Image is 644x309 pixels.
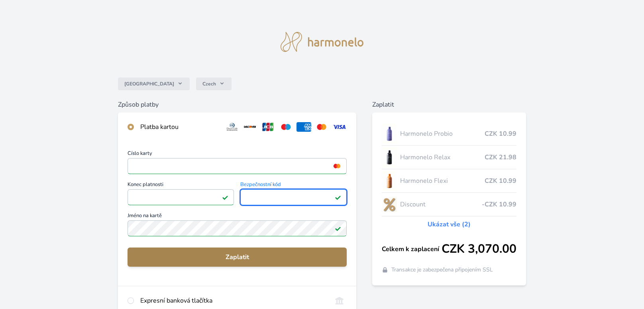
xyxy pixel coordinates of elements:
span: [GEOGRAPHIC_DATA] [124,81,174,87]
span: Jméno na kartě [128,213,347,220]
img: Platné pole [222,194,228,200]
button: Zaplatit [128,248,347,267]
iframe: Iframe pro číslo karty [131,160,343,172]
span: Czech [202,81,216,87]
img: Platné pole [335,225,341,232]
span: Zaplatit [134,252,340,262]
img: jcb.svg [261,122,275,132]
div: Expresní banková tlačítka [140,296,326,305]
span: Harmonelo Flexi [400,176,485,186]
img: CLEAN_RELAX_se_stinem_x-lo.jpg [382,147,397,167]
span: CZK 3,070.00 [442,242,516,256]
img: CLEAN_PROBIO_se_stinem_x-lo.jpg [382,124,397,144]
img: diners.svg [225,122,240,132]
img: discover.svg [243,122,257,132]
img: CLEAN_FLEXI_se_stinem_x-hi_(1)-lo.jpg [382,171,397,191]
span: -CZK 10.99 [482,200,516,209]
input: Jméno na kartěPlatné pole [128,220,347,236]
span: Celkem k zaplacení [382,244,442,254]
button: [GEOGRAPHIC_DATA] [118,77,190,90]
img: onlineBanking_CZ.svg [332,296,347,305]
span: Číslo karty [128,151,347,158]
span: Konec platnosti [128,182,234,189]
img: logo.svg [281,32,363,52]
span: CZK 10.99 [485,176,516,186]
img: maestro.svg [279,122,293,132]
span: Transakce je zabezpečena připojením SSL [391,266,493,274]
span: Harmonelo Relax [400,153,485,162]
h6: Zaplatit [372,100,526,109]
div: Platba kartou [140,122,218,132]
img: Platné pole [335,194,341,200]
span: Harmonelo Probio [400,129,485,139]
a: Ukázat vše (2) [428,220,471,229]
span: Bezpečnostní kód [240,182,347,189]
iframe: Iframe pro bezpečnostní kód [244,192,343,203]
img: visa.svg [332,122,347,132]
img: mc.svg [314,122,329,132]
img: mc [332,162,342,170]
iframe: Iframe pro datum vypršení platnosti [131,192,230,203]
span: CZK 10.99 [485,129,516,139]
img: amex.svg [296,122,311,132]
span: CZK 21.98 [485,153,516,162]
h6: Způsob platby [118,100,356,109]
span: Discount [400,200,482,209]
img: discount-lo.png [382,194,397,214]
button: Czech [196,77,232,90]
